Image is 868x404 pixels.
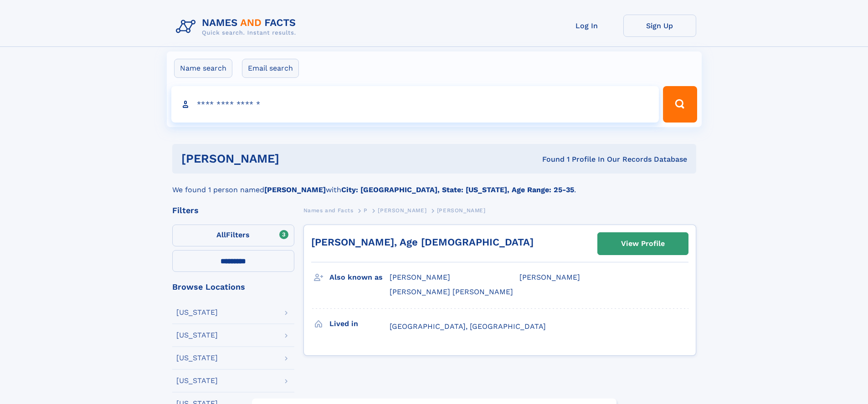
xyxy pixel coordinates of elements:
[390,273,450,281] span: [PERSON_NAME]
[181,153,411,164] h1: [PERSON_NAME]
[329,316,390,332] h3: Lived in
[598,233,688,255] a: View Profile
[172,225,294,246] label: Filters
[364,205,368,216] a: P
[172,206,294,215] div: Filters
[242,59,299,78] label: Email search
[172,174,696,195] div: We found 1 person named with .
[216,230,226,239] span: All
[172,283,294,291] div: Browse Locations
[621,233,665,254] div: View Profile
[519,273,580,281] span: [PERSON_NAME]
[378,207,426,214] span: [PERSON_NAME]
[174,59,232,78] label: Name search
[176,377,218,384] div: [US_STATE]
[550,15,623,37] a: Log In
[176,309,218,316] div: [US_STATE]
[341,185,574,194] b: City: [GEOGRAPHIC_DATA], State: [US_STATE], Age Range: 25-35
[437,207,486,214] span: [PERSON_NAME]
[171,86,659,123] input: search input
[303,205,354,216] a: Names and Facts
[663,86,697,123] button: Search Button
[364,207,368,214] span: P
[378,205,426,216] a: [PERSON_NAME]
[390,287,513,296] span: [PERSON_NAME] [PERSON_NAME]
[176,332,218,339] div: [US_STATE]
[390,322,546,331] span: [GEOGRAPHIC_DATA], [GEOGRAPHIC_DATA]
[311,236,534,248] a: [PERSON_NAME], Age [DEMOGRAPHIC_DATA]
[329,270,390,285] h3: Also known as
[172,15,303,39] img: Logo Names and Facts
[411,154,687,164] div: Found 1 Profile In Our Records Database
[623,15,696,37] a: Sign Up
[176,354,218,362] div: [US_STATE]
[264,185,326,194] b: [PERSON_NAME]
